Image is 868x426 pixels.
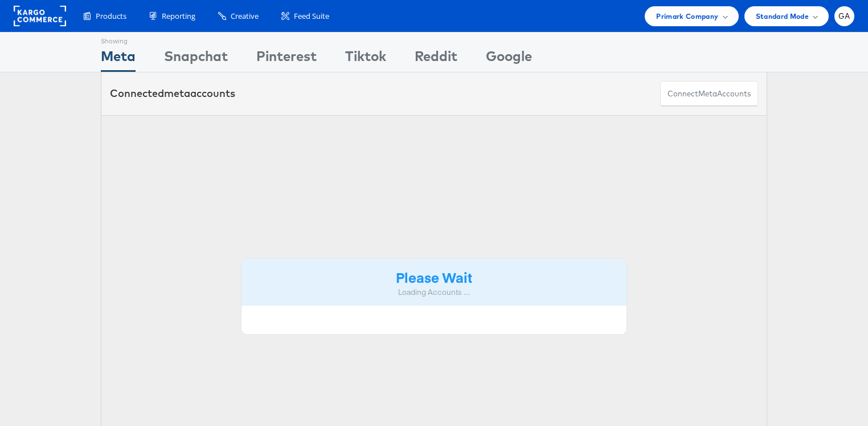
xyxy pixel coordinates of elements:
[660,81,758,107] button: ConnectmetaAccounts
[110,86,235,101] div: Connected accounts
[698,88,717,99] span: meta
[486,46,532,72] div: Google
[96,11,126,22] span: Products
[231,11,259,22] span: Creative
[101,46,136,72] div: Meta
[415,46,457,72] div: Reddit
[396,267,472,286] strong: Please Wait
[164,46,228,72] div: Snapchat
[250,287,618,298] div: Loading Accounts ....
[756,10,809,22] span: Standard Mode
[164,87,190,100] span: meta
[256,46,317,72] div: Pinterest
[345,46,386,72] div: Tiktok
[656,10,718,22] span: Primark Company
[101,33,136,46] div: Showing
[294,11,329,22] span: Feed Suite
[162,11,195,22] span: Reporting
[838,13,850,20] span: GA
